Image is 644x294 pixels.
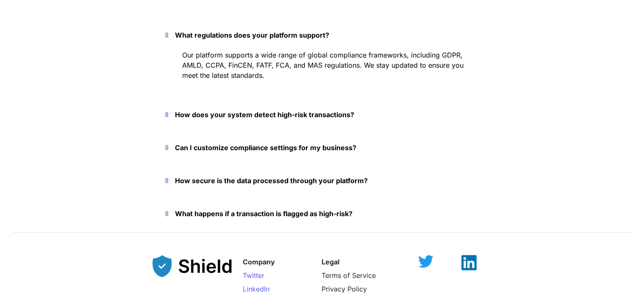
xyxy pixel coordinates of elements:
[153,102,491,128] button: How does your system detect high-risk transactions?
[175,110,354,119] strong: How does your system detect high-risk transactions?
[175,176,368,185] strong: How secure is the data processed through your platform?
[153,168,491,194] button: How secure is the data processed through your platform?
[175,209,353,218] strong: What happens if a transaction is flagged as high-risk?
[175,143,356,152] strong: Can I customize compliance settings for my business?
[322,258,339,266] strong: Legal
[243,285,269,293] a: LinkedIn
[153,135,491,161] button: Can I customize compliance settings for my business?
[243,271,264,280] a: Twitter
[153,22,491,48] button: What regulations does your platform support?
[153,48,491,95] div: What regulations does your platform support?
[182,51,466,80] span: Our platform supports a wide range of global compliance frameworks, including GDPR, AMLD, CCPA, F...
[322,285,367,293] a: Privacy Policy
[243,258,275,266] strong: Company
[322,271,376,280] a: Terms of Service
[153,201,491,227] button: What happens if a transaction is flagged as high-risk?
[175,31,329,39] strong: What regulations does your platform support?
